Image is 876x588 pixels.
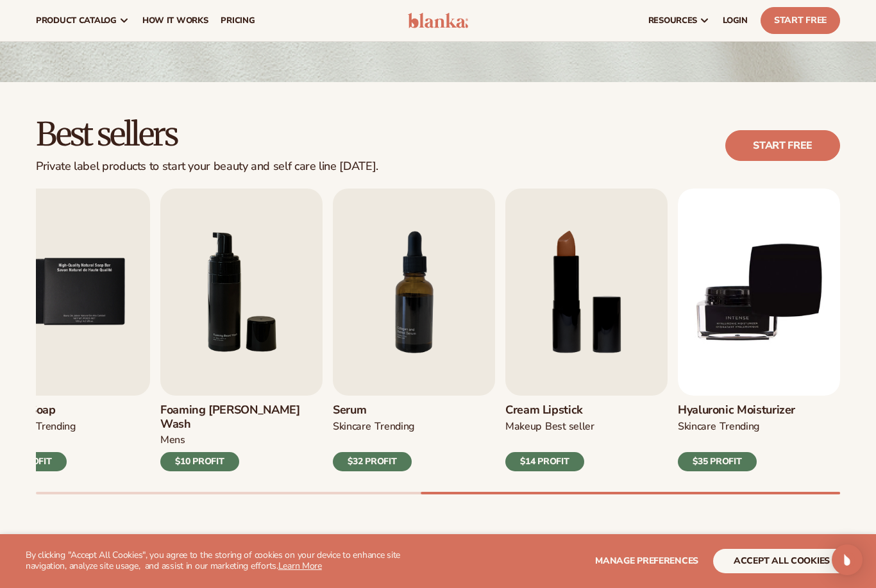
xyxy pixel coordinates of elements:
div: $14 PROFIT [505,452,584,471]
div: SKINCARE [678,420,716,447]
button: accept all cookies [713,549,850,573]
span: product catalog [36,15,117,26]
a: Learn More [278,560,322,572]
span: LOGIN [723,15,748,26]
div: SKINCARE [333,420,371,447]
a: 6 / 9 [160,189,323,471]
div: TRENDING [36,420,75,447]
div: mens [160,433,185,447]
h3: Cream Lipstick [505,403,594,417]
span: resources [648,15,697,26]
div: Private label products to start your beauty and self care line [DATE]. [36,160,378,174]
a: 9 / 9 [678,189,840,471]
p: By clicking "Accept All Cookies", you agree to the storing of cookies on your device to enhance s... [26,550,437,572]
div: TRENDING [375,420,414,447]
a: Start free [725,130,840,161]
div: MAKEUP [505,420,541,447]
h2: Best sellers [36,118,378,152]
h3: Hyaluronic moisturizer [678,403,795,417]
a: 7 / 9 [333,189,495,471]
a: 8 / 9 [505,189,668,471]
span: Manage preferences [595,555,698,567]
a: Start Free [761,7,840,34]
div: TRENDING [720,420,759,447]
img: logo [408,13,468,28]
button: Manage preferences [595,549,698,573]
h3: Serum [333,403,414,417]
span: How It Works [142,15,208,26]
div: $32 PROFIT [333,452,412,471]
div: $35 PROFIT [678,452,757,471]
div: Open Intercom Messenger [832,544,863,575]
h3: Foaming [PERSON_NAME] wash [160,403,323,431]
div: $10 PROFIT [160,452,239,471]
div: BEST SELLER [545,420,594,447]
span: pricing [221,15,255,26]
